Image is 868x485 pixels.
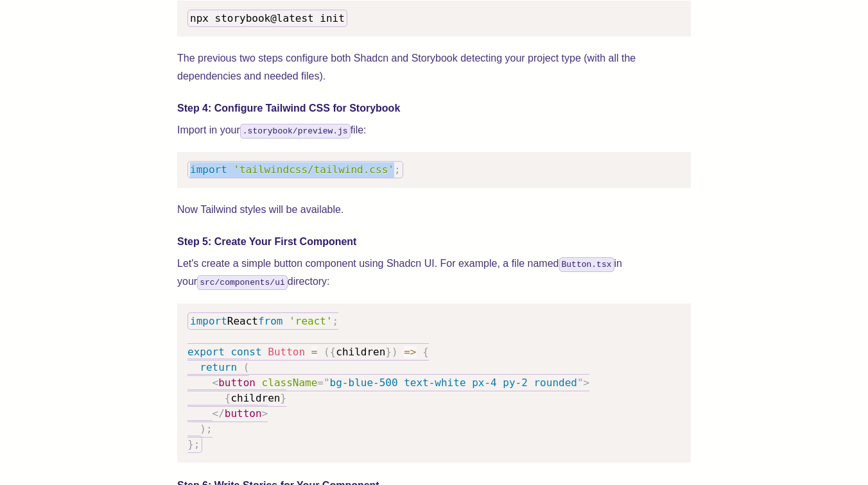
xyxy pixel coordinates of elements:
[233,164,394,176] span: 'tailwindcss/tailwind.css'
[268,346,305,358] span: Button
[190,164,227,176] span: import
[385,346,392,358] span: }
[177,255,691,291] p: Let's create a simple button component using Shadcn UI. For example, a file named in your directory:
[187,346,225,358] span: export
[317,377,324,389] span: =
[218,377,256,389] span: button
[289,315,332,327] span: 'react'
[194,438,200,450] span: ;
[258,315,283,327] span: from
[190,12,345,24] span: npx storybook@latest init
[177,101,691,116] h4: Step 4: Configure Tailwind CSS for Storybook
[213,407,225,420] span: </
[330,377,577,389] span: bg-blue-500 text-white px-4 py-2 rounded
[262,377,318,389] span: className
[177,121,691,139] p: Import in your file:
[584,377,590,389] span: >
[330,346,336,358] span: {
[394,164,401,176] span: ;
[213,377,219,389] span: <
[422,346,429,358] span: {
[243,361,250,373] span: (
[206,423,213,435] span: ;
[200,423,206,435] span: )
[225,392,231,404] span: {
[333,315,339,327] span: ;
[392,346,398,358] span: )
[187,438,194,450] span: }
[262,407,268,420] span: >
[197,275,288,290] code: src/components/ui
[311,346,318,358] span: =
[240,124,351,139] code: .storybook/preview.js
[177,49,691,85] p: The previous two steps configure both Shadcn and Storybook detecting your project type (with all ...
[336,346,385,358] span: children
[190,315,227,327] span: import
[577,377,584,389] span: "
[230,346,261,358] span: const
[230,392,280,404] span: children
[177,201,691,219] p: Now Tailwind styles will be available.
[281,392,287,404] span: }
[200,361,237,373] span: return
[559,257,614,272] code: Button.tsx
[324,346,330,358] span: (
[404,346,416,358] span: =>
[225,407,262,420] span: button
[177,234,691,250] h4: Step 5: Create Your First Component
[227,315,258,327] span: React
[324,377,330,389] span: "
